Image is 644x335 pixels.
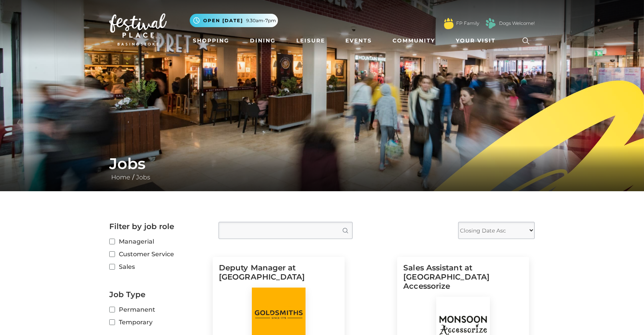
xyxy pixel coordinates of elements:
[389,34,438,48] a: Community
[456,20,479,27] a: FP Family
[109,249,207,259] label: Customer Service
[293,34,328,48] a: Leisure
[190,14,278,27] button: Open [DATE] 9.30am-7pm
[403,263,523,297] h5: Sales Assistant at [GEOGRAPHIC_DATA] Accessorize
[103,154,540,182] div: /
[109,317,207,327] label: Temporary
[109,222,207,231] h2: Filter by job role
[219,263,338,288] h5: Deputy Manager at [GEOGRAPHIC_DATA]
[342,34,375,48] a: Events
[134,174,152,181] a: Jobs
[246,17,276,24] span: 9.30am-7pm
[109,305,207,314] label: Permanent
[109,290,207,299] h2: Job Type
[453,34,503,48] a: Your Visit
[247,34,279,48] a: Dining
[456,37,496,45] span: Your Visit
[203,17,243,24] span: Open [DATE]
[190,34,232,48] a: Shopping
[109,13,167,46] img: Festival Place Logo
[109,154,535,173] h1: Jobs
[499,20,535,27] a: Dogs Welcome!
[109,237,207,246] label: Managerial
[109,174,132,181] a: Home
[109,262,207,272] label: Sales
